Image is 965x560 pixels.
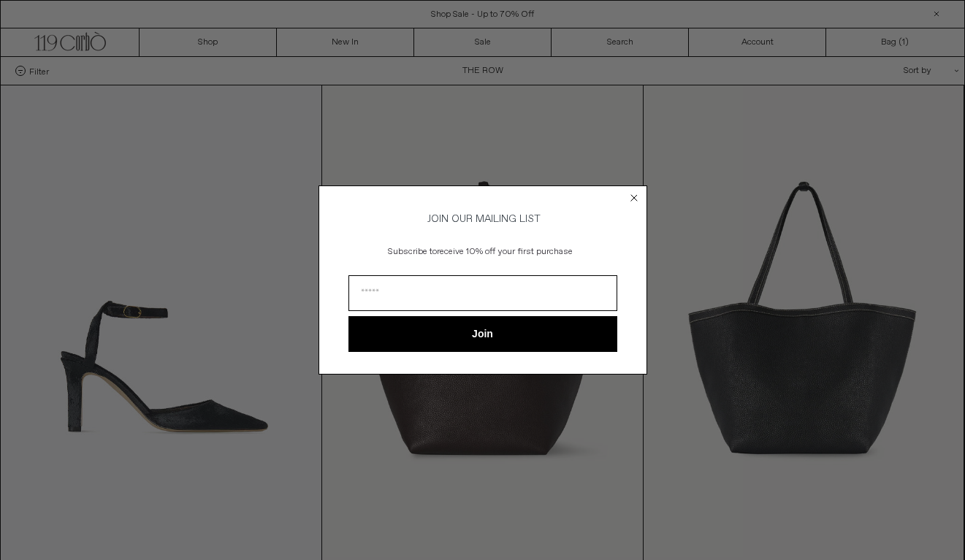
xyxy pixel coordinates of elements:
button: Close dialog [627,191,641,205]
span: JOIN OUR MAILING LIST [425,212,541,226]
span: receive 10% off your first purchase [437,246,573,258]
span: Subscribe to [388,246,437,258]
input: Email [348,275,617,311]
button: Join [348,316,617,352]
